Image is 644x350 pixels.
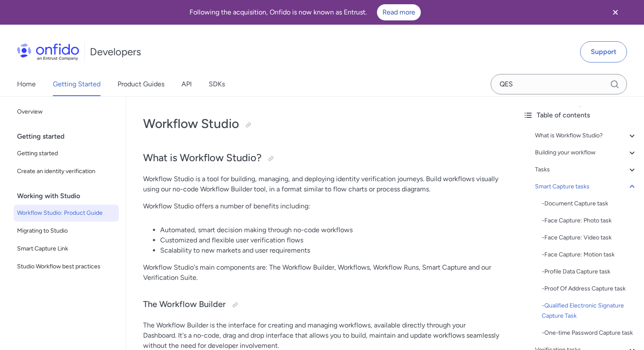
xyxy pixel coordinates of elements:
input: Onfido search input field [491,74,627,94]
h3: The Workflow Builder [143,298,499,312]
span: Overview [17,107,115,117]
p: Workflow Studio is a tool for building, managing, and deploying identity verification journeys. B... [143,174,499,194]
a: -Face Capture: Photo task [542,216,637,226]
p: Workflow Studio's main components are: The Workflow Builder, Workflows, Workflow Runs, Smart Capt... [143,262,499,283]
a: -Qualified Electronic Signature Capture Task [542,301,637,321]
span: Getting started [17,148,115,159]
a: -Document Capture task [542,199,637,209]
span: Workflow Studio: Product Guide [17,208,115,218]
a: Support [580,41,627,63]
div: - Profile Data Capture task [542,267,637,277]
span: Studio Workflow best practices [17,262,115,272]
div: Working with Studio [17,188,122,205]
div: Table of contents [523,110,637,120]
a: What is Workflow Studio? [535,131,637,141]
a: -Face Capture: Motion task [542,250,637,260]
a: Studio Workflow best practices [14,258,119,275]
span: Migrating to Studio [17,226,115,236]
a: Create an identity verification [14,163,119,180]
div: Following the acquisition, Onfido is now known as Entrust. [10,4,600,20]
h1: Workflow Studio [143,115,499,132]
a: Migrating to Studio [14,222,119,239]
span: Create an identity verification [17,166,115,176]
a: -Proof Of Address Capture task [542,284,637,294]
a: -Face Capture: Video task [542,233,637,243]
svg: Close banner [610,7,621,17]
h1: Developers [90,45,141,59]
div: Getting started [17,128,122,145]
a: Read more [377,4,421,20]
a: Workflow Studio: Product Guide [14,205,119,222]
div: - Proof Of Address Capture task [542,284,637,294]
a: Product Guides [118,72,164,96]
a: Home [17,72,36,96]
div: - Document Capture task [542,199,637,209]
a: -Profile Data Capture task [542,267,637,277]
a: Smart Capture tasks [535,182,637,192]
div: - Qualified Electronic Signature Capture Task [542,301,637,321]
li: Automated, smart decision making through no-code workflows [160,225,499,235]
div: - Face Capture: Motion task [542,250,637,260]
div: - One-time Password Capture task [542,328,637,338]
a: Getting Started [53,72,101,96]
div: - Face Capture: Photo task [542,216,637,226]
a: -One-time Password Capture task [542,328,637,338]
p: Workflow Studio offers a number of benefits including: [143,201,499,211]
a: Getting started [14,145,119,162]
a: Overview [14,103,119,120]
a: API [181,72,192,96]
button: Close banner [600,2,631,23]
a: Building your workflow [535,148,637,158]
a: SDKs [209,72,225,96]
a: Tasks [535,165,637,175]
a: Smart Capture Link [14,240,119,257]
li: Customized and flexible user verification flows [160,235,499,245]
div: - Face Capture: Video task [542,233,637,243]
img: Onfido Logo [17,43,79,60]
h2: What is Workflow Studio? [143,151,499,165]
li: Scalability to new markets and user requirements [160,245,499,256]
span: Smart Capture Link [17,244,115,254]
